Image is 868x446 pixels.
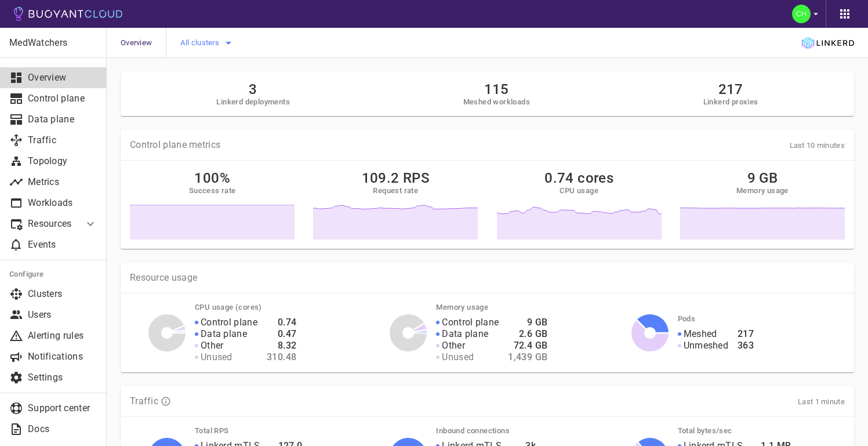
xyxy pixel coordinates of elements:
svg: TLS data is compiled from traffic seen by Linkerd proxies. RPS and TCP bytes reflect both inbound... [161,396,171,407]
p: Docs [28,423,97,435]
p: Settings [28,372,97,383]
h2: 217 [703,81,758,97]
h4: 363 [738,340,754,351]
p: Control plane [28,93,97,104]
span: All clusters [180,38,221,48]
p: Control plane metrics [130,139,220,151]
a: 109.2 RPSRequest rate [313,170,478,240]
h4: 9 GB [508,317,547,328]
p: Other [442,340,465,351]
p: Control plane [201,317,257,328]
p: Data plane [442,328,488,340]
p: MedWatchers [9,37,97,49]
p: Clusters [28,288,97,300]
h2: 0.74 cores [544,170,613,186]
p: Alerting rules [28,330,97,342]
h4: 310.48 [267,351,296,363]
a: 9 GBMemory usage [680,170,845,240]
h5: Success rate [189,186,236,195]
p: Traffic [130,396,158,407]
p: Metrics [28,176,97,188]
h5: Linkerd proxies [703,97,758,107]
p: Meshed [684,328,717,340]
a: 0.74 coresCPU usage [497,170,662,240]
h4: 1,439 GB [508,351,547,363]
p: Events [28,239,97,251]
p: Unused [442,351,474,363]
button: All clusters [180,34,235,52]
h4: 0.47 [267,328,296,340]
a: 100%Success rate [130,170,295,240]
h2: 100% [194,170,230,186]
h2: 3 [216,81,290,97]
p: Resources [28,218,74,230]
h4: 72.4 GB [508,340,547,351]
h2: 109.2 RPS [362,170,430,186]
p: Unused [201,351,233,363]
span: Last 1 minute [798,397,845,406]
p: Traffic [28,135,97,146]
h2: 9 GB [747,170,778,186]
h4: 8.32 [267,340,296,351]
p: Other [201,340,224,351]
h4: 2.6 GB [508,328,547,340]
h5: Memory usage [736,186,789,195]
h5: Meshed workloads [463,97,530,107]
h2: 115 [463,81,530,97]
p: Control plane [442,317,499,328]
p: Data plane [28,114,97,125]
p: Topology [28,155,97,167]
h4: 217 [738,328,754,340]
p: Workloads [28,197,97,209]
h5: Linkerd deployments [216,97,290,107]
p: Overview [28,72,97,84]
span: Last 10 minutes [790,141,845,150]
h5: CPU usage [560,186,598,195]
p: Data plane [201,328,247,340]
h4: 0.74 [267,317,296,328]
span: Overview [121,28,166,58]
p: Resource usage [130,272,845,284]
p: Unmeshed [684,340,728,351]
h5: Request rate [373,186,418,195]
p: Support center [28,403,97,414]
img: Chris Armstrong [792,5,811,23]
h5: Configure [9,270,97,279]
p: Notifications [28,351,97,362]
p: Users [28,309,97,321]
